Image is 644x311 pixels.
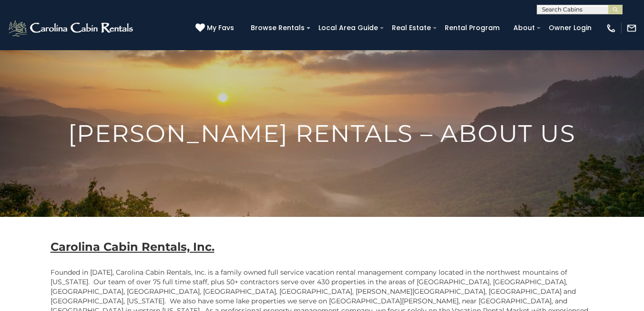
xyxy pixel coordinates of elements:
[51,240,215,254] b: Carolina Cabin Rentals, Inc.
[195,23,236,33] a: My Favs
[7,19,136,38] img: White-1-2.png
[544,21,596,35] a: Owner Login
[509,21,540,35] a: About
[440,21,504,35] a: Rental Program
[387,21,436,35] a: Real Estate
[626,23,637,33] img: mail-regular-white.png
[246,21,309,35] a: Browse Rentals
[207,23,234,33] span: My Favs
[314,21,383,35] a: Local Area Guide
[606,23,616,33] img: phone-regular-white.png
